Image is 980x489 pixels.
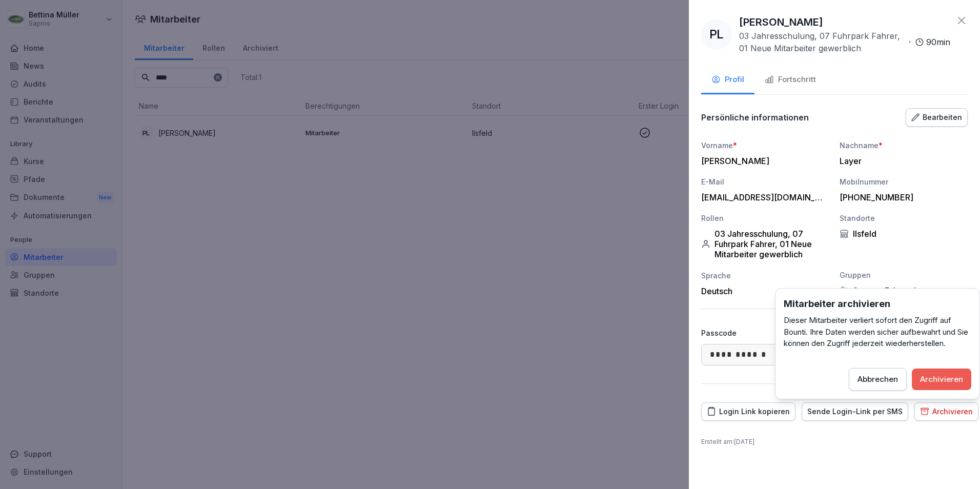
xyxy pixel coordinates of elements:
[840,192,963,202] div: [PHONE_NUMBER]
[739,30,950,54] div: ·
[914,402,978,421] button: Archivieren
[701,112,809,123] p: Persönliche informationen
[906,108,968,127] button: Bearbeiten
[701,270,829,281] div: Sprache
[701,19,732,50] div: PL
[784,315,971,350] p: Dieser Mitarbeiter verliert sofort den Zugriff auf Bounti. Ihre Daten werden sicher aufbewahrt un...
[857,374,898,385] div: Abbrechen
[739,14,823,30] p: [PERSON_NAME]
[701,437,968,446] p: Erstellt am : [DATE]
[701,402,795,421] button: Login Link kopieren
[701,140,829,151] div: Vorname
[840,286,968,296] div: Sapros, Fuhrpark
[840,229,968,239] div: Ilsfeld
[701,192,824,202] div: [EMAIL_ADDRESS][DOMAIN_NAME]
[920,374,963,385] div: Archivieren
[840,270,968,280] div: Gruppen
[711,74,744,86] div: Profil
[701,176,829,187] div: E-Mail
[701,156,824,166] div: [PERSON_NAME]
[802,402,908,421] button: Sende Login-Link per SMS
[926,36,950,48] p: 90 min
[920,406,973,417] div: Archivieren
[840,176,968,187] div: Mobilnummer
[912,369,971,390] button: Archivieren
[840,140,968,151] div: Nachname
[911,112,962,123] div: Bearbeiten
[840,213,968,223] div: Standorte
[701,328,737,338] p: Passcode
[807,406,903,417] div: Sende Login-Link per SMS
[701,286,829,296] div: Deutsch
[784,297,971,311] h3: Mitarbeiter archivieren
[701,229,829,259] div: 03 Jahresschulung, 07 Fuhrpark Fahrer, 01 Neue Mitarbeiter gewerblich
[707,406,790,417] div: Login Link kopieren
[701,67,754,94] button: Profil
[840,156,963,166] div: Layer
[765,74,816,86] div: Fortschritt
[701,213,829,223] div: Rollen
[849,368,907,391] button: Abbrechen
[739,30,905,54] p: 03 Jahresschulung, 07 Fuhrpark Fahrer, 01 Neue Mitarbeiter gewerblich
[754,67,826,94] button: Fortschritt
